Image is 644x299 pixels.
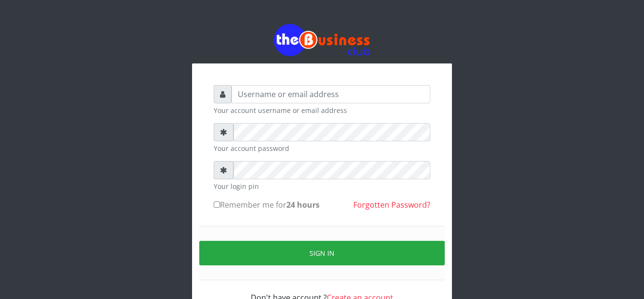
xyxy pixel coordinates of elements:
[214,143,430,153] small: Your account password
[232,85,430,103] input: Username or email address
[353,199,430,210] a: Forgotten Password?
[286,199,320,210] b: 24 hours
[214,105,430,115] small: Your account username or email address
[199,241,445,265] button: Sign in
[214,181,430,191] small: Your login pin
[214,201,220,208] input: Remember me for24 hours
[214,199,320,211] label: Remember me for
